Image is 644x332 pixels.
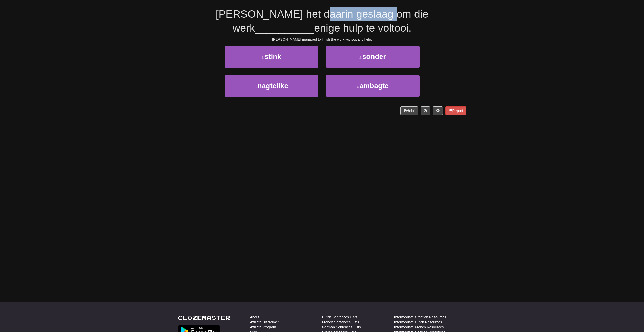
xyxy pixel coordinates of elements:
[421,106,430,115] button: Round history (alt+y)
[314,22,411,34] span: enige hulp te voltooi.
[250,320,279,325] a: Affiliate Disclaimer
[250,325,276,330] a: Affiliate Program
[322,325,361,330] a: German Sentences Lists
[357,85,360,89] small: 4 .
[326,46,420,68] button: 2.sonder
[265,53,281,60] span: stink
[400,106,418,115] button: Help!
[225,75,318,97] button: 3.nagtelike
[250,315,259,320] a: About
[216,8,428,34] span: [PERSON_NAME] het daarin geslaag om die werk
[394,325,444,330] a: Intermediate French Resources
[225,46,318,68] button: 1.stink
[322,320,359,325] a: French Sentences Lists
[360,82,389,90] span: ambagte
[178,315,230,321] a: Clozemaster
[326,75,420,97] button: 4.ambagte
[359,56,362,60] small: 2 .
[394,315,446,320] a: Intermediate Croatian Resources
[445,106,466,115] button: Report
[178,37,466,42] div: [PERSON_NAME] managed to finish the work without any help.
[322,315,357,320] a: Dutch Sentences Lists
[258,82,288,90] span: nagtelike
[362,53,386,60] span: sonder
[255,22,314,34] span: __________
[262,56,265,60] small: 1 .
[255,85,258,89] small: 3 .
[394,320,442,325] a: Intermediate Dutch Resources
